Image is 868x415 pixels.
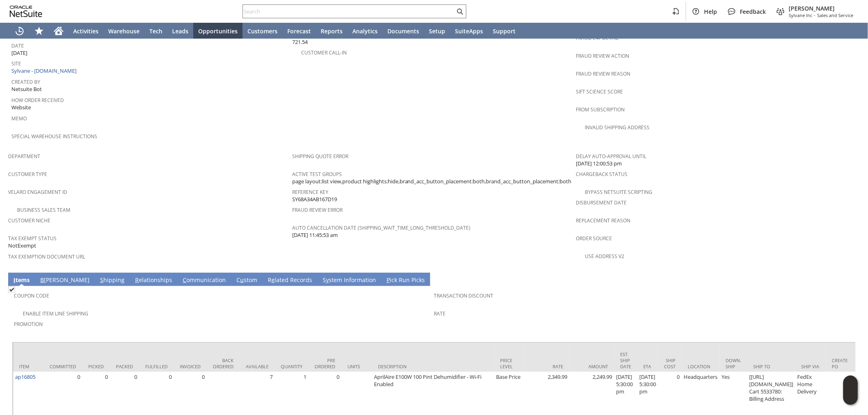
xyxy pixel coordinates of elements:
[11,60,21,67] a: Site
[13,276,15,284] span: I
[576,70,630,77] a: Fraud Review Reason
[11,104,31,111] span: Website
[348,363,366,369] div: Units
[8,153,40,160] a: Department
[576,88,623,95] a: Sift Science Score
[11,49,27,57] span: [DATE]
[243,23,282,39] a: Customers
[281,363,302,369] div: Quantity
[54,26,63,36] svg: Home
[167,23,193,39] a: Leads
[247,27,278,35] span: Customers
[11,276,32,285] a: Items
[292,178,572,185] span: page layout:list view,product highlights:hide,brand_acc_button_placement:both,brand_acc_button_pl...
[8,171,47,178] a: Customer Type
[149,27,162,35] span: Tech
[352,27,378,35] span: Analytics
[287,27,311,35] span: Forecast
[271,276,275,284] span: e
[11,97,64,104] a: How Order Received
[282,23,316,39] a: Forecast
[8,253,85,260] a: Tax Exemption Document URL
[234,276,259,285] a: Custom
[17,206,70,213] a: Business Sales Team
[664,357,676,369] div: Ship Cost
[643,363,652,369] div: ETA
[23,310,88,317] a: Enable Item Line Shipping
[14,321,43,328] a: Promotion
[243,7,455,16] input: Search
[38,276,92,285] a: B[PERSON_NAME]
[8,217,50,224] a: Customer Niche
[576,160,622,167] span: [DATE] 12:00:53 pm
[301,49,347,56] a: Customer Call-in
[198,27,238,35] span: Opportunities
[817,12,853,18] span: Sales and Service
[378,363,488,369] div: Description
[843,391,858,405] span: Oracle Guided Learning Widget. To move around, please hold and drag
[387,276,390,284] span: P
[292,206,343,213] a: Fraud Review Error
[845,274,855,284] a: Unrolled view on
[488,23,520,39] a: Support
[11,67,79,74] a: Sylvane - [DOMAIN_NAME]
[73,27,98,35] span: Activities
[240,276,244,284] span: u
[321,276,378,285] a: System Information
[135,276,139,284] span: R
[40,276,44,284] span: B
[704,8,717,15] span: Help
[789,12,812,18] span: Sylvane Inc
[145,363,168,369] div: Fulfilled
[575,363,608,369] div: Amount
[493,27,516,35] span: Support
[576,235,612,242] a: Order Source
[144,23,167,39] a: Tech
[385,276,427,285] a: Pick Run Picks
[50,363,76,369] div: Committed
[11,42,24,49] a: Date
[292,196,337,203] span: SY68A34AB167D19
[292,189,328,196] a: Reference Key
[434,292,494,299] a: Transaction Discount
[383,23,424,39] a: Documents
[292,153,348,160] a: Shipping Quote Error
[455,27,483,35] span: SuiteApps
[246,363,269,369] div: Available
[387,27,419,35] span: Documents
[181,276,228,285] a: Communication
[500,357,518,369] div: Price Level
[531,363,563,369] div: Rate
[576,171,627,178] a: Chargeback Status
[315,357,335,369] div: Pre Ordered
[8,242,36,250] span: NotExempt
[832,357,850,369] div: Create PO
[100,276,103,284] span: S
[576,153,646,160] a: Delay Auto-Approval Until
[15,373,35,380] a: ap16805
[789,4,853,12] span: [PERSON_NAME]
[316,23,348,39] a: Reports
[726,357,741,369] div: Down. Ship
[801,363,820,369] div: Ship Via
[10,6,42,17] svg: logo
[34,26,44,36] svg: Shortcuts
[8,286,15,293] img: Checked
[11,85,42,93] span: Netsuite Bot
[193,23,243,39] a: Opportunities
[576,199,627,206] a: Disbursement Date
[321,27,343,35] span: Reports
[11,115,27,122] a: Memo
[292,171,342,178] a: Active Test Groups
[585,124,649,131] a: Invalid Shipping Address
[585,253,624,260] a: Use Address V2
[98,276,127,285] a: Shipping
[11,78,40,85] a: Created By
[133,276,174,285] a: Relationships
[10,23,29,39] a: Recent Records
[434,310,446,317] a: Rate
[576,217,630,224] a: Replacement reason
[740,8,766,15] span: Feedback
[14,292,49,299] a: Coupon Code
[429,27,445,35] span: Setup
